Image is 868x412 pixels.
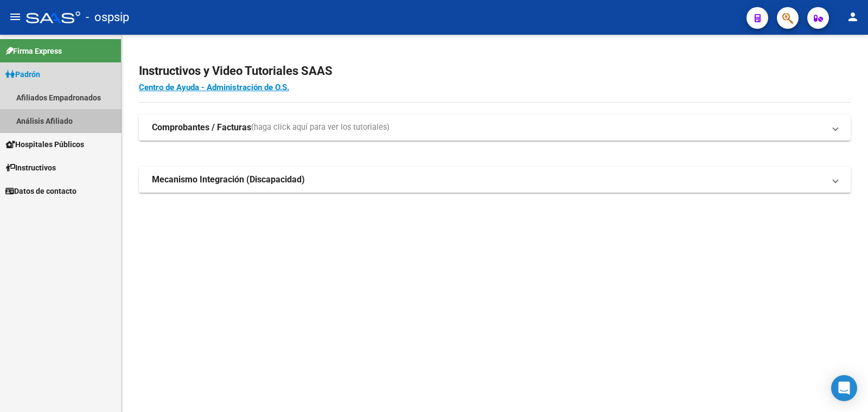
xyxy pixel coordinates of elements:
[139,115,851,141] mat-expansion-panel-header: Comprobantes / Facturas(haga click aquí para ver los tutoriales)
[846,10,859,23] mat-icon: person
[86,5,129,29] span: - ospsip
[251,122,390,134] span: (haga click aquí para ver los tutoriales)
[5,138,84,150] span: Hospitales Públicos
[139,83,289,92] a: Centro de Ayuda - Administración de O.S.
[5,162,56,174] span: Instructivos
[831,375,857,401] div: Open Intercom Messenger
[5,68,40,80] span: Padrón
[139,167,851,193] mat-expansion-panel-header: Mecanismo Integración (Discapacidad)
[5,45,62,57] span: Firma Express
[152,122,251,134] strong: Comprobantes / Facturas
[152,174,305,186] strong: Mecanismo Integración (Discapacidad)
[139,61,851,81] h2: Instructivos y Video Tutoriales SAAS
[9,10,22,23] mat-icon: menu
[5,185,76,197] span: Datos de contacto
